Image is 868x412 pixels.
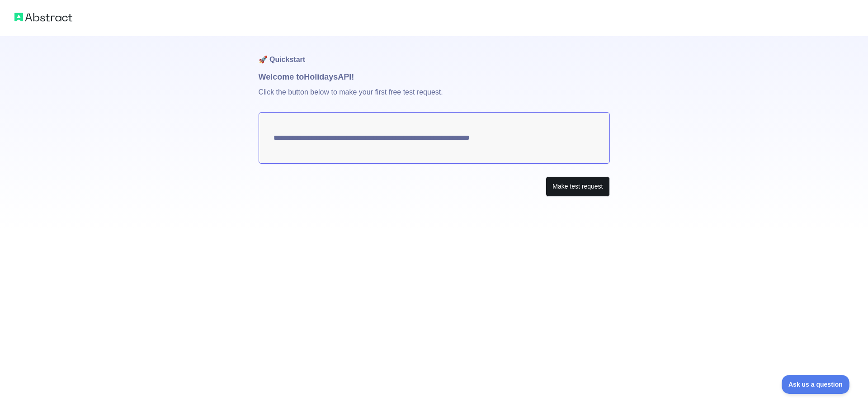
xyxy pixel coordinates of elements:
h1: 🚀 Quickstart [259,36,610,71]
iframe: Toggle Customer Support [782,375,850,394]
p: Click the button below to make your first free test request. [259,83,610,112]
img: Abstract logo [14,11,72,24]
h1: Welcome to Holidays API! [259,71,610,83]
button: Make test request [546,176,609,197]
